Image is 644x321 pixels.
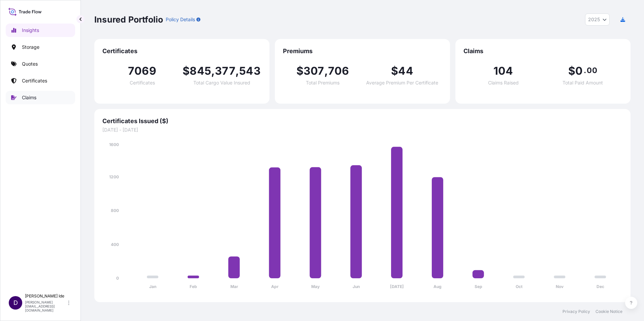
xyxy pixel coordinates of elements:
span: $ [183,66,190,76]
span: , [235,66,239,76]
tspan: 1600 [109,142,119,147]
span: Total Premiums [306,80,340,85]
button: Year Selector [585,13,610,26]
tspan: Jun [353,284,360,289]
span: 377 [215,66,235,76]
span: 307 [303,66,324,76]
span: 845 [190,66,211,76]
span: 2025 [588,16,600,23]
span: $ [296,66,303,76]
tspan: Aug [433,284,442,289]
p: [PERSON_NAME][EMAIL_ADDRESS][DOMAIN_NAME] [25,300,67,312]
span: Average Premium Per Certificate [366,80,438,85]
p: Storage [22,44,39,50]
span: 7069 [128,66,156,76]
a: Storage [6,40,75,54]
span: Certificates [102,47,261,55]
span: [DATE] - [DATE] [102,127,622,133]
a: Claims [6,91,75,104]
tspan: May [311,284,320,289]
tspan: 800 [111,208,119,213]
tspan: [DATE] [390,284,404,289]
p: Certificates [22,77,47,84]
p: [PERSON_NAME] Ide [25,293,67,299]
tspan: Apr [271,284,279,289]
p: Quotes [22,61,38,67]
span: , [211,66,215,76]
a: Insights [6,24,75,37]
p: Policy Details [166,16,195,23]
tspan: Mar [230,284,238,289]
tspan: Feb [190,284,197,289]
span: $ [391,66,398,76]
span: Certificates Issued ($) [102,117,622,125]
a: Certificates [6,74,75,87]
span: . [584,68,586,73]
span: Certificates [130,80,155,85]
span: 706 [328,66,349,76]
tspan: 0 [116,276,119,281]
p: Insured Portfolio [94,14,163,25]
span: Claims [463,47,622,55]
span: , [324,66,328,76]
span: 44 [398,66,413,76]
tspan: Nov [556,284,564,289]
a: Quotes [6,57,75,71]
tspan: Dec [597,284,604,289]
tspan: 1200 [109,174,119,179]
span: D [13,299,18,306]
a: Cookie Notice [595,309,622,314]
span: Total Cargo Value Insured [193,80,250,85]
tspan: Oct [516,284,523,289]
span: 00 [587,68,597,73]
tspan: Sep [475,284,482,289]
a: Privacy Policy [562,309,590,314]
span: Premiums [283,47,442,55]
tspan: 400 [111,242,119,247]
span: Total Paid Amount [562,80,603,85]
span: Claims Raised [488,80,519,85]
span: 0 [575,66,583,76]
span: $ [568,66,575,76]
span: 104 [493,66,513,76]
tspan: Jan [149,284,156,289]
p: Insights [22,27,39,34]
span: 543 [239,66,261,76]
p: Claims [22,94,36,101]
